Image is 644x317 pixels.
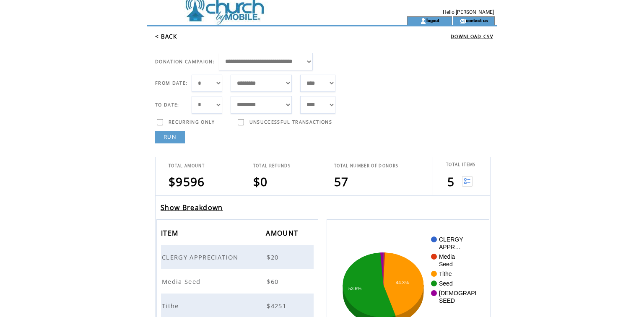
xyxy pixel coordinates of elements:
[451,34,493,39] a: DOWNLOAD CSV
[162,277,203,285] a: Media Seed
[169,174,205,190] span: $9596
[155,59,215,65] span: DONATION CAMPAIGN:
[439,280,453,287] text: Seed
[253,174,268,190] span: $0
[155,33,177,40] a: < BACK
[249,119,332,125] span: UNSUCCESSFUL TRANSACTIONS
[439,261,453,268] text: Seed
[460,18,466,24] img: contact_us_icon.gif
[267,277,280,286] span: $60
[443,9,494,15] span: Hello [PERSON_NAME]
[162,253,240,261] span: CLERGY APPRECIATION
[439,253,455,260] text: Media
[161,203,223,212] a: Show Breakdown
[439,290,505,296] text: [DEMOGRAPHIC_DATA]
[162,277,203,286] span: Media Seed
[155,102,179,108] span: TO DATE:
[334,163,398,169] span: TOTAL NUMBER OF DONORS
[267,301,288,310] span: $4251
[426,18,439,23] a: logout
[169,163,205,169] span: TOTAL AMOUNT
[396,280,409,285] text: 44.3%
[462,176,473,187] img: View list
[161,230,180,235] a: ITEM
[155,131,185,143] a: RUN
[162,253,240,260] a: CLERGY APPRECIATION
[439,270,452,277] text: Tithe
[446,162,476,167] span: TOTAL ITEMS
[439,297,455,304] text: SEED
[162,301,181,309] a: Tithe
[161,226,180,242] span: ITEM
[169,119,215,125] span: RECURRING ONLY
[155,80,187,86] span: FROM DATE:
[334,174,349,190] span: 57
[466,18,488,23] a: contact us
[266,226,300,242] span: AMOUNT
[439,244,461,250] text: APPR…
[447,174,454,190] span: 5
[420,18,426,24] img: account_icon.gif
[348,286,361,291] text: 53.6%
[439,236,463,243] text: CLERGY
[266,230,300,235] a: AMOUNT
[253,163,291,169] span: TOTAL REFUNDS
[267,253,280,261] span: $20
